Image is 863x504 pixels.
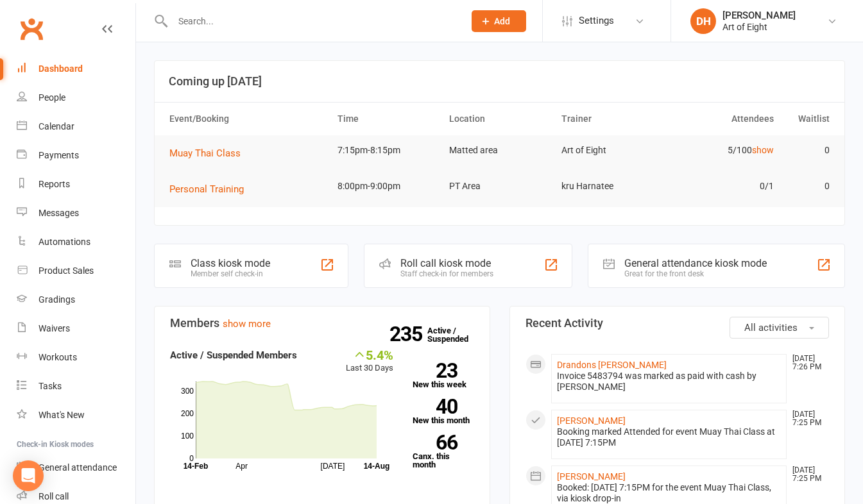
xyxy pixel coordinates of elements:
[38,121,74,131] div: Calendar
[17,314,135,343] a: Waivers
[780,103,835,135] th: Waitlist
[389,324,427,344] strong: 235
[443,135,556,165] td: Matted area
[38,179,70,189] div: Reports
[722,21,796,33] div: Art of Eight
[413,397,457,416] strong: 40
[556,171,668,201] td: kru Harnatee
[744,322,798,333] span: All activities
[624,257,767,269] div: General attendance kiosk mode
[400,269,493,278] div: Staff check-in for members
[191,257,270,269] div: Class kiosk mode
[17,228,135,256] a: Automations
[556,135,668,165] td: Art of Eight
[557,482,782,504] div: Booked: [DATE] 7:15PM for the event Muay Thai Class, via kiosk drop-in
[346,348,393,375] div: Last 30 Days
[786,355,828,371] time: [DATE] 7:26 PM
[752,145,774,155] a: show
[169,147,241,159] span: Muay Thai Class
[17,401,135,430] a: What's New
[17,285,135,314] a: Gradings
[223,318,271,330] a: show more
[332,103,444,135] th: Time
[17,112,135,141] a: Calendar
[400,257,493,269] div: Roll call kiosk mode
[38,491,69,501] div: Roll call
[667,103,780,135] th: Attendees
[17,256,135,285] a: Product Sales
[13,460,44,491] div: Open Intercom Messenger
[38,265,94,276] div: Product Sales
[557,471,626,482] a: [PERSON_NAME]
[780,135,835,165] td: 0
[17,453,135,482] a: General attendance kiosk mode
[38,150,79,160] div: Payments
[472,10,526,32] button: Add
[17,170,135,199] a: Reports
[170,349,297,361] strong: Active / Suspended Members
[332,171,444,201] td: 8:00pm-9:00pm
[17,199,135,228] a: Messages
[413,399,474,424] a: 40New this month
[443,103,556,135] th: Location
[557,371,782,392] div: Invoice 5483794 was marked as paid with cash by [PERSON_NAME]
[413,435,474,469] a: 66Canx. this month
[557,426,782,448] div: Booking marked Attended for event Muay Thai Class at [DATE] 7:15PM
[17,141,135,170] a: Payments
[38,237,90,247] div: Automations
[191,269,270,278] div: Member self check-in
[722,10,796,21] div: [PERSON_NAME]
[525,317,830,330] h3: Recent Activity
[169,181,253,197] button: Personal Training
[38,462,117,473] div: General attendance
[38,381,62,391] div: Tasks
[169,12,455,30] input: Search...
[494,16,510,26] span: Add
[15,13,47,45] a: Clubworx
[17,83,135,112] a: People
[557,416,626,426] a: [PERSON_NAME]
[17,372,135,401] a: Tasks
[38,410,85,420] div: What's New
[556,103,668,135] th: Trainer
[38,323,70,333] div: Waivers
[169,75,830,88] h3: Coming up [DATE]
[169,146,250,161] button: Muay Thai Class
[786,466,828,483] time: [DATE] 7:25 PM
[557,360,667,370] a: Drandons [PERSON_NAME]
[780,171,835,201] td: 0
[413,363,474,389] a: 23New this week
[17,343,135,372] a: Workouts
[38,63,83,74] div: Dashboard
[38,208,79,218] div: Messages
[413,433,457,452] strong: 66
[690,8,716,34] div: DH
[38,294,75,305] div: Gradings
[786,410,828,427] time: [DATE] 7:25 PM
[17,55,135,83] a: Dashboard
[346,348,393,362] div: 5.4%
[427,317,484,353] a: 235Active / Suspended
[667,135,780,165] td: 5/100
[332,135,444,165] td: 7:15pm-8:15pm
[169,183,244,195] span: Personal Training
[164,103,332,135] th: Event/Booking
[667,171,780,201] td: 0/1
[413,361,457,380] strong: 23
[730,317,829,339] button: All activities
[170,317,474,330] h3: Members
[38,352,77,362] div: Workouts
[443,171,556,201] td: PT Area
[579,6,614,35] span: Settings
[624,269,767,278] div: Great for the front desk
[38,92,65,103] div: People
